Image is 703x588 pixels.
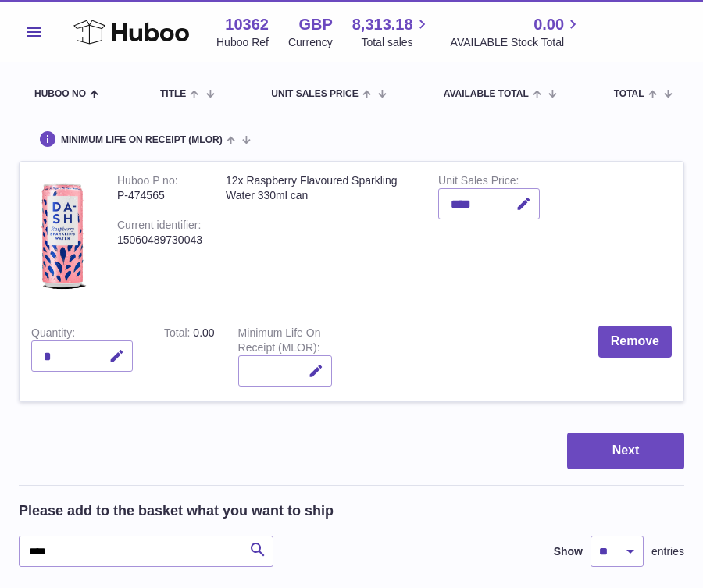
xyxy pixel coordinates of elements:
[225,14,269,35] strong: 10362
[444,89,529,99] span: AVAILABLE Total
[117,188,202,203] div: P-474565
[117,233,202,248] div: 15060489730043
[164,326,193,343] label: Total
[651,544,684,559] span: entries
[117,174,178,191] div: Huboo P no
[214,162,426,314] td: 12x Raspberry Flavoured Sparkling Water 330ml can
[160,89,186,99] span: Title
[31,173,94,298] img: 12x Raspberry Flavoured Sparkling Water 330ml can
[238,326,321,358] label: Minimum Life On Receipt (MLOR)
[61,135,223,145] span: Minimum Life On Receipt (MLOR)
[216,35,269,50] div: Huboo Ref
[438,174,519,191] label: Unit Sales Price
[271,89,358,99] span: Unit Sales Price
[19,501,334,520] h2: Please add to the basket what you want to ship
[598,326,672,358] button: Remove
[352,14,413,35] span: 8,313.18
[451,35,583,50] span: AVAILABLE Stock Total
[451,14,583,50] a: 0.00 AVAILABLE Stock Total
[533,14,564,35] span: 0.00
[614,89,644,99] span: Total
[193,326,214,339] span: 0.00
[31,326,75,343] label: Quantity
[554,544,583,559] label: Show
[288,35,333,50] div: Currency
[352,14,431,50] a: 8,313.18 Total sales
[34,89,86,99] span: Huboo no
[361,35,430,50] span: Total sales
[298,14,332,35] strong: GBP
[567,433,684,469] button: Next
[117,219,201,235] div: Current identifier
